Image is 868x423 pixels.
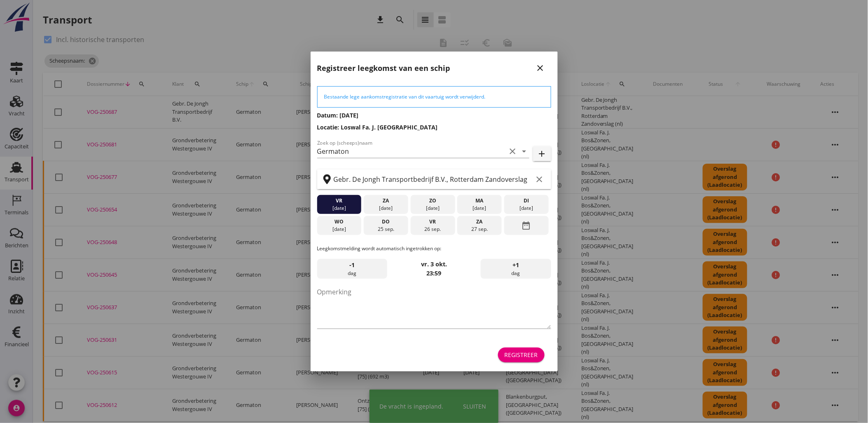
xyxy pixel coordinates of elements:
[319,218,359,226] div: wo
[519,146,529,156] i: arrow_drop_down
[459,226,500,233] div: 27 sep.
[412,218,453,226] div: vr
[366,226,406,233] div: 25 sep.
[522,218,531,233] i: date_range
[317,259,387,279] div: dag
[349,261,355,270] span: -1
[319,226,359,233] div: [DATE]
[317,123,551,132] h3: Locatie: Loswal Fa. J. [GEOGRAPHIC_DATA]
[421,260,447,268] strong: vr. 3 okt.
[412,226,453,233] div: 26 sep.
[506,197,547,204] div: di
[366,218,406,226] div: do
[317,285,551,329] textarea: Opmerking
[498,348,545,362] button: Registreer
[324,93,544,101] div: Bestaande lege aankomstregistratie van dit vaartuig wordt verwijderd.
[481,259,551,279] div: dag
[317,111,551,120] h3: Datum: [DATE]
[508,146,518,156] i: clear
[319,204,359,212] div: [DATE]
[459,218,500,226] div: za
[366,197,406,204] div: za
[505,350,538,359] div: Registreer
[412,197,453,204] div: zo
[535,174,545,184] i: clear
[512,261,519,270] span: +1
[506,204,547,212] div: [DATE]
[412,204,453,212] div: [DATE]
[334,173,533,186] input: Zoek op terminal of plaats
[537,149,547,159] i: add
[536,63,545,73] i: close
[317,245,551,252] p: Leegkomstmelding wordt automatisch ingetrokken op:
[319,197,359,204] div: vr
[459,197,500,204] div: ma
[317,63,450,74] h2: Registreer leegkomst van een schip
[459,204,500,212] div: [DATE]
[427,269,442,277] strong: 23:59
[317,145,506,158] input: Zoek op (scheeps)naam
[366,204,406,212] div: [DATE]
